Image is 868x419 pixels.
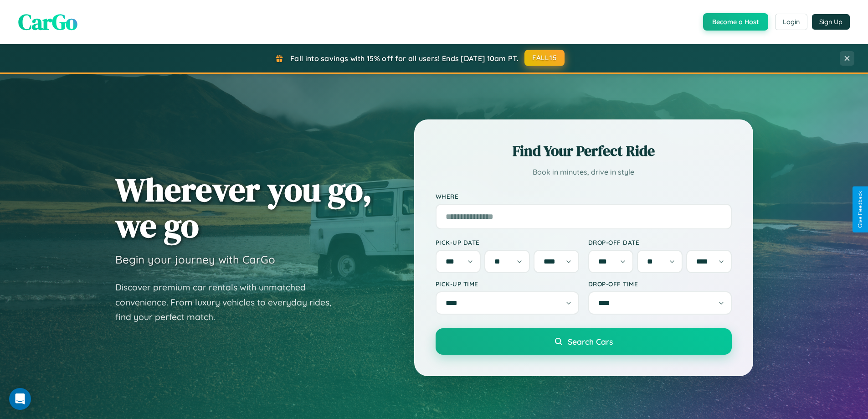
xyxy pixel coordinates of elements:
h1: Wherever you go, we go [115,171,372,243]
label: Drop-off Date [588,238,732,246]
label: Drop-off Time [588,280,732,288]
button: Become a Host [703,13,768,31]
button: Search Cars [436,328,732,355]
button: Login [775,14,807,30]
p: Book in minutes, drive in style [436,166,732,179]
label: Pick-up Time [436,280,579,288]
span: CarGo [18,7,77,37]
div: Give Feedback [857,191,863,228]
button: FALL15 [524,50,565,66]
button: Sign Up [812,14,850,30]
label: Where [436,192,732,200]
p: Discover premium car rentals with unmatched convenience. From luxury vehicles to everyday rides, ... [115,280,343,325]
div: Open Intercom Messenger [9,388,31,410]
span: Search Cars [568,336,613,347]
span: Fall into savings with 15% off for all users! Ends [DATE] 10am PT. [290,54,519,63]
h3: Begin your journey with CarGo [115,253,275,266]
h2: Find Your Perfect Ride [436,141,732,161]
label: Pick-up Date [436,238,579,246]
